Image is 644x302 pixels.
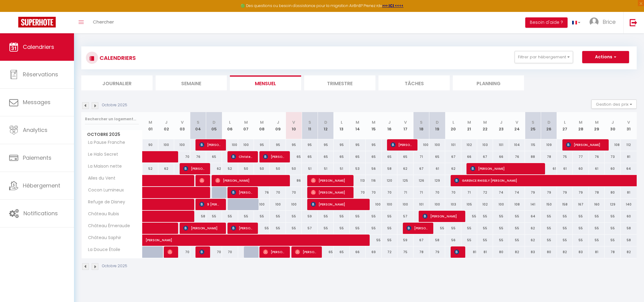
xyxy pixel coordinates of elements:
[199,175,205,186] span: [PERSON_NAME]
[541,151,557,162] div: 78
[254,199,270,210] div: 100
[183,163,204,174] span: [PERSON_NAME]
[158,112,174,139] th: 02
[270,163,286,174] div: 50
[461,112,477,139] th: 21
[229,119,231,125] abbr: L
[541,139,557,151] div: 109
[23,71,58,78] span: Réservations
[206,112,222,139] th: 05
[579,119,582,125] abbr: M
[206,151,222,162] div: 65
[82,130,142,139] span: Octobre 2025
[566,139,603,151] span: [PERSON_NAME]
[591,100,637,109] button: Gestion des prix
[477,211,493,222] div: 55
[429,139,445,151] div: 100
[611,119,614,125] abbr: J
[589,211,605,222] div: 55
[238,139,254,151] div: 100
[83,151,120,158] span: Le Halo Secret
[302,163,318,174] div: 51
[493,199,509,210] div: 100
[238,112,254,139] th: 07
[213,119,216,125] abbr: D
[477,199,493,210] div: 102
[254,223,270,234] div: 55
[564,119,566,125] abbr: L
[318,139,333,151] div: 95
[350,163,365,174] div: 53
[382,175,397,186] div: 120
[302,151,318,162] div: 65
[318,163,333,174] div: 51
[413,151,429,162] div: 71
[493,112,509,139] th: 23
[429,151,445,162] div: 65
[366,112,382,139] th: 15
[341,119,343,125] abbr: L
[183,222,220,234] span: [PERSON_NAME]
[23,154,51,162] span: Paiements
[350,187,365,198] div: 70
[382,199,397,210] div: 100
[143,112,158,139] th: 01
[83,223,132,229] span: Château Émeraude
[605,211,621,222] div: 55
[324,119,327,125] abbr: D
[23,182,60,189] span: Hébergement
[595,119,599,125] abbr: M
[356,119,359,125] abbr: M
[174,139,190,151] div: 100
[397,151,413,162] div: 65
[397,175,413,186] div: 125
[477,151,493,162] div: 67
[452,119,454,125] abbr: L
[477,139,493,151] div: 103
[302,112,318,139] th: 11
[541,163,557,174] div: 61
[413,112,429,139] th: 18
[83,163,123,170] span: La Maison nette
[573,163,589,174] div: 60
[404,119,407,125] abbr: V
[515,51,573,63] button: Filtrer par hébergement
[366,163,382,174] div: 56
[397,163,413,174] div: 62
[621,211,637,222] div: 60
[516,119,518,125] abbr: V
[304,75,375,90] li: Trimestre
[541,211,557,222] div: 55
[397,187,413,198] div: 71
[477,112,493,139] th: 22
[382,223,397,234] div: 55
[603,18,616,26] span: Brice
[222,163,238,174] div: 52
[215,175,284,186] span: [PERSON_NAME]
[197,119,199,125] abbr: S
[382,151,397,162] div: 65
[429,199,445,210] div: 100
[222,139,238,151] div: 100
[382,3,403,8] a: >>> ICI <<<<
[85,114,139,125] input: Rechercher un logement...
[461,187,477,198] div: 71
[206,211,222,222] div: 55
[238,163,254,174] div: 50
[143,139,158,151] div: 90
[627,119,630,125] abbr: V
[413,139,429,151] div: 100
[190,211,206,222] div: 58
[429,235,445,246] div: 58
[143,163,158,174] div: 52
[286,211,302,222] div: 55
[366,175,382,186] div: 116
[366,235,382,246] div: 55
[143,235,158,246] a: [PERSON_NAME]
[156,75,227,90] li: Semaine
[429,223,445,234] div: 55
[413,199,429,210] div: 101
[382,187,397,198] div: 70
[470,163,539,174] span: [PERSON_NAME]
